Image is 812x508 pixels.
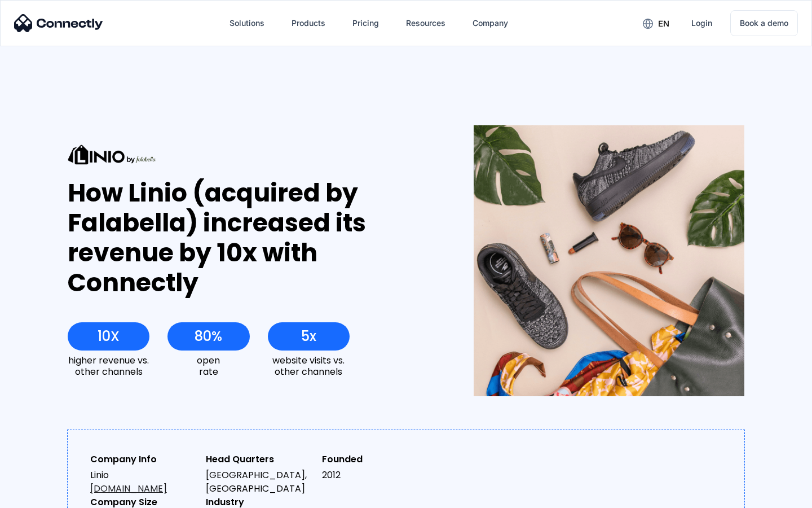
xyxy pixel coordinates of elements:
div: higher revenue vs. other channels [68,355,149,376]
div: Resources [406,15,445,31]
ul: Language list [23,488,68,504]
a: [DOMAIN_NAME] [90,482,167,495]
a: Pricing [343,10,388,37]
div: Resources [397,10,454,37]
div: [GEOGRAPHIC_DATA], [GEOGRAPHIC_DATA] [206,468,312,496]
div: Products [283,10,334,37]
div: How Linio (acquired by Falabella) increased its revenue by 10x with Connectly [68,178,433,297]
div: Company Info [90,453,197,466]
div: en [658,16,669,32]
div: open rate [167,355,249,376]
aside: Language selected: English [11,488,68,504]
div: Head Quarters [206,453,312,466]
div: 10X [98,329,120,344]
div: Login [691,15,712,31]
a: Login [682,10,721,37]
div: Pricing [352,15,379,31]
div: Company [473,15,508,31]
div: en [634,15,678,32]
div: website visits vs. other channels [268,355,350,376]
img: Connectly Logo [14,14,103,32]
div: Solutions [230,15,264,31]
div: 80% [195,329,222,344]
div: Company [464,10,517,37]
div: 2012 [322,468,429,482]
a: Book a demo [730,10,798,36]
div: Founded [322,453,429,466]
div: 5x [301,329,316,344]
div: Products [292,15,325,31]
div: Linio [90,468,197,496]
div: Solutions [220,10,273,37]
